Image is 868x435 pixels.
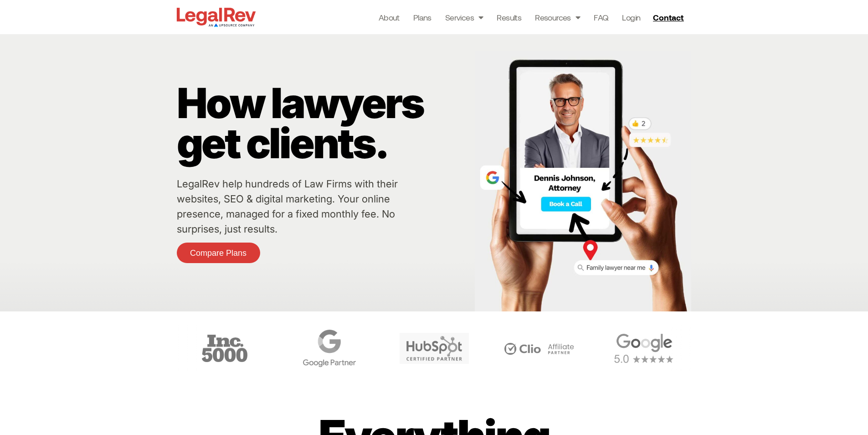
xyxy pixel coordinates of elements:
a: LegalRev help hundreds of Law Firms with their websites, SEO & digital marketing. Your online pre... [177,178,398,235]
div: 5 / 6 [384,325,484,372]
a: Results [497,11,521,24]
div: Carousel [175,325,694,372]
a: Contact [649,10,689,25]
div: 3 / 6 [175,325,275,372]
div: 1 / 6 [594,325,694,372]
a: FAQ [594,11,608,24]
a: Services [445,11,483,24]
a: Plans [413,11,431,24]
span: Compare Plans [190,249,247,257]
nav: Menu [379,11,641,24]
a: Login [622,11,640,24]
a: About [379,11,400,24]
div: 6 / 6 [489,325,589,372]
a: Compare Plans [177,243,260,263]
span: Contact [653,13,683,21]
a: Resources [535,11,580,24]
div: 4 / 6 [279,325,380,372]
p: How lawyers get clients. [177,83,470,163]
